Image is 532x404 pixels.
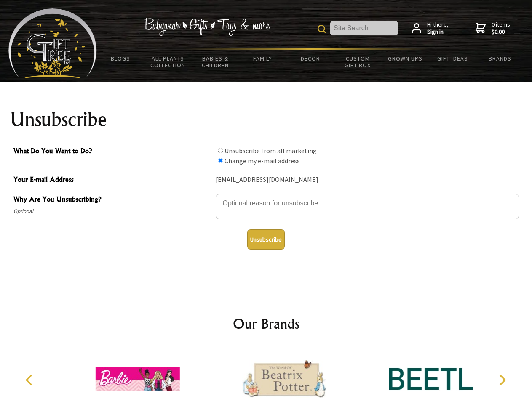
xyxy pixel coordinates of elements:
[21,371,40,389] button: Previous
[97,50,144,67] a: BLOGS
[225,146,317,155] label: Unsubscribe from all marketing
[381,50,429,67] a: Grown Ups
[218,148,223,153] input: What Do You Want to Do?
[492,28,510,36] strong: $0.00
[13,206,211,216] span: Optional
[318,25,326,33] img: product search
[412,21,449,36] a: Hi there,Sign in
[144,50,192,74] a: All Plants Collection
[192,50,239,74] a: Babies & Children
[10,109,522,130] h1: Unsubscribe
[218,158,223,163] input: What Do You Want to Do?
[493,371,511,389] button: Next
[334,50,382,74] a: Custom Gift Box
[144,18,270,36] img: Babywear - Gifts - Toys & more
[429,50,476,67] a: Gift Ideas
[216,194,519,219] textarea: Why Are You Unsubscribing?
[286,50,334,67] a: Decor
[476,50,524,67] a: Brands
[17,314,516,334] h2: Our Brands
[492,21,510,36] span: 0 items
[13,146,211,158] span: What Do You Want to Do?
[330,21,398,35] input: Site Search
[8,8,97,78] img: Babyware - Gifts - Toys and more...
[427,21,449,36] span: Hi there,
[13,174,211,186] span: Your E-mail Address
[13,194,211,206] span: Why Are You Unsubscribing?
[216,173,519,186] div: [EMAIL_ADDRESS][DOMAIN_NAME]
[427,28,449,36] strong: Sign in
[239,50,287,67] a: Family
[225,157,300,165] label: Change my e-mail address
[476,21,510,36] a: 0 items$0.00
[247,229,285,250] button: Unsubscribe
